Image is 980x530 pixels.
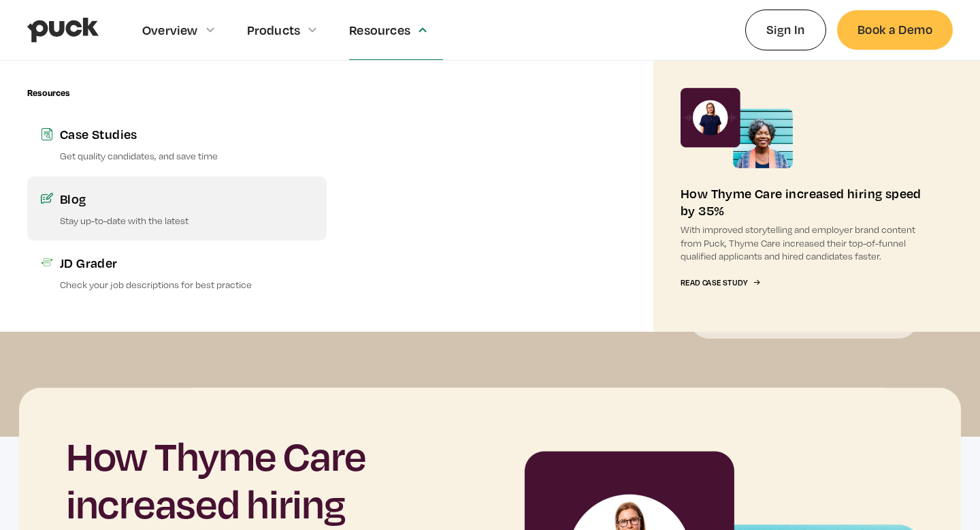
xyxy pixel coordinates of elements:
[27,88,70,98] div: Resources
[349,22,410,37] div: Resources
[60,149,313,162] p: Get quality candidates, and save time
[142,22,198,37] div: Overview
[681,223,926,262] p: With improved storytelling and employer brand content from Puck, Thyme Care increased their top-o...
[681,185,926,219] div: How Thyme Care increased hiring speed by 35%
[60,125,313,142] div: Case Studies
[681,279,747,287] div: Read Case Study
[27,240,327,305] a: JD GraderCheck your job descriptions for best practice
[60,278,313,291] p: Check your job descriptions for best practice
[27,112,327,176] a: Case StudiesGet quality candidates, and save time
[27,176,327,240] a: BlogStay up-to-date with the latest
[60,214,313,227] p: Stay up-to-date with the latest
[60,190,313,207] div: Blog
[745,10,826,50] a: Sign In
[60,254,313,271] div: JD Grader
[837,10,953,49] a: Book a Demo
[247,22,301,37] div: Products
[653,61,953,332] a: How Thyme Care increased hiring speed by 35%With improved storytelling and employer brand content...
